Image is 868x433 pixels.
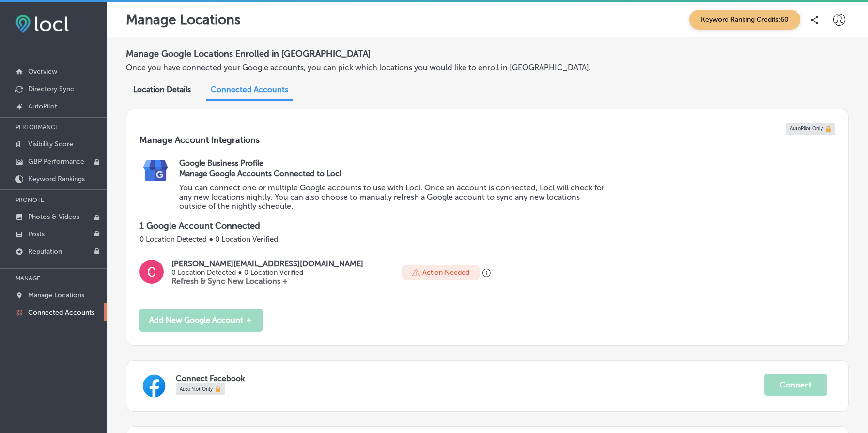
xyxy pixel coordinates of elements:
p: Reputation [28,247,62,256]
p: Photos & Videos [28,213,79,221]
p: Manage Locations [126,12,241,28]
p: 0 Location Detected ● 0 Location Verified [139,235,835,244]
button: Connect [764,374,827,396]
p: Visibility Score [28,140,73,148]
h3: Manage Account Integrations [139,135,835,158]
span: Connected Accounts [211,85,288,94]
p: Posts [28,230,45,238]
h2: Google Business Profile [179,158,835,168]
span: Keyword Ranking Credits: 60 [689,10,800,30]
p: Keyword Rankings [28,175,85,183]
p: Directory Sync [28,85,74,93]
p: Refresh & Sync New Locations + [171,277,363,286]
p: 0 Location Detected ● 0 Location Verified [171,268,363,277]
span: AutoPilot Only [180,385,213,394]
p: Once you have connected your Google accounts, you can pick which locations you would like to enro... [126,63,596,72]
p: [PERSON_NAME][EMAIL_ADDRESS][DOMAIN_NAME] [171,259,363,268]
p: Action Needed [422,268,469,277]
img: fda3e92497d09a02dc62c9cd864e3231.png [15,15,69,33]
p: Connected Accounts [28,309,94,317]
button: Add New Google Account ＋ [139,309,263,332]
p: Manage Locations [28,291,84,299]
h3: Manage Google Accounts Connected to Locl [179,169,605,178]
p: Overview [28,67,57,76]
h2: Manage Google Locations Enrolled in [GEOGRAPHIC_DATA] [126,45,849,63]
button: Your Google Account connection has expired. Please click 'Add New Google Account +' and reconnect... [482,269,491,278]
p: GBP Performance [28,157,84,166]
span: Location Details [133,85,191,94]
p: Connect Facebook [176,374,764,383]
p: 1 Google Account Connected [139,220,835,231]
p: You can connect one or multiple Google accounts to use with Locl. Once an account is connected, L... [179,183,605,211]
p: AutoPilot [28,102,57,110]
